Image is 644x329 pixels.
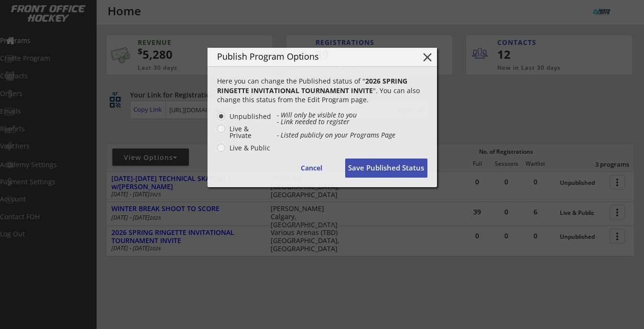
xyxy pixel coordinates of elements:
label: Live & Private [227,126,272,139]
strong: 2026 SPRING RINGETTE INVITATIONAL TOURNAMENT INVITE [217,76,409,95]
div: Here you can change the Published status of " ". You can also change this status from the Edit Pr... [217,76,427,105]
button: Save Published Status [345,159,427,178]
div: Publish Program Options [217,52,405,61]
label: Unpublished [227,113,272,120]
label: Live & Public [227,145,272,151]
button: close [420,50,435,64]
div: - Will only be visible to you - Link needed to register - Listed publicly on your Programs Page [277,112,427,138]
button: Cancel [288,159,336,178]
